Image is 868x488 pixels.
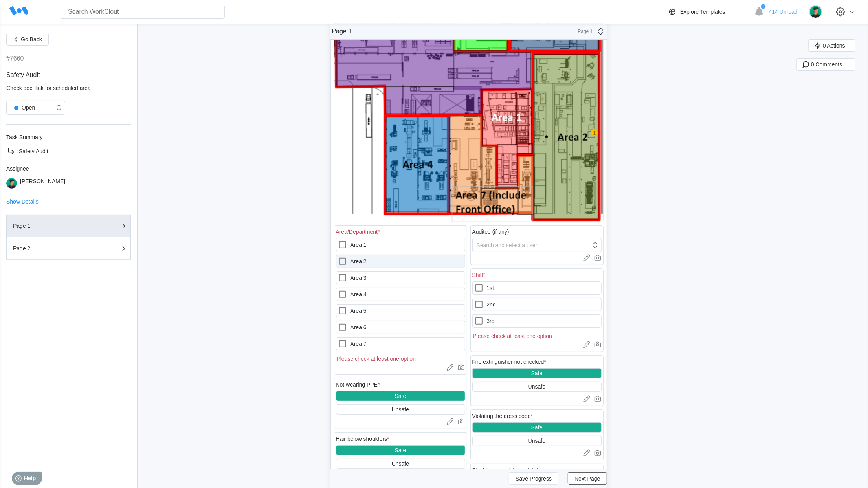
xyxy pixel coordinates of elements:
[6,165,131,172] div: Assignee
[336,271,465,284] label: Area 3
[808,39,855,52] button: 0 Actions
[6,85,131,91] div: Check doc. link for scheduled area
[6,215,131,237] button: Page 1
[19,148,48,154] span: Safety Audit
[769,9,798,15] span: 414 Unread
[6,33,49,46] button: Go Back
[392,406,409,413] div: Unsafe
[531,370,543,376] div: Safe
[809,5,822,18] img: user.png
[336,229,380,235] div: Area/Department
[823,43,845,48] span: 0 Actions
[472,467,539,473] div: Stacking material unsafely
[573,29,593,34] div: Page 1
[336,337,465,350] label: Area 7
[13,246,92,251] div: Page 2
[395,393,406,399] div: Safe
[392,460,409,467] div: Unsafe
[336,382,380,388] div: Not wearing PPE
[796,58,855,71] button: 0 Comments
[6,147,131,156] a: Safety Audit
[6,134,131,140] div: Task Summary
[528,383,545,390] div: Unsafe
[528,438,545,444] div: Unsafe
[574,476,600,481] span: Next Page
[472,314,602,328] label: 3rd
[6,55,24,62] div: #7660
[336,436,389,442] div: Hair below shoulders
[332,28,352,35] div: Page 1
[6,199,39,204] button: Show Details
[336,288,465,301] label: Area 4
[568,472,607,485] button: Next Page
[516,476,552,481] span: Save Progress
[60,5,225,19] input: Search WorkClout
[6,237,131,260] button: Page 2
[20,178,65,189] div: [PERSON_NAME]
[336,321,465,334] label: Area 6
[336,255,465,268] label: Area 2
[6,72,40,78] span: Safety Audit
[472,359,546,365] div: Fire extinguisher not checked
[509,472,558,485] button: Save Progress
[472,281,602,295] label: 1st
[13,223,92,229] div: Page 1
[472,298,602,311] label: 2nd
[21,37,42,42] span: Go Back
[6,178,17,189] img: user.png
[336,354,465,362] div: Please check at least one option
[811,62,842,67] span: 0 Comments
[472,229,509,235] div: Auditee (if any)
[531,424,543,431] div: Safe
[472,413,533,419] div: Violating the dress code
[477,242,538,248] div: Search and select a user
[11,102,35,113] div: Open
[336,304,465,317] label: Area 5
[472,272,485,278] div: Shift
[668,7,751,17] a: Explore Templates
[472,331,602,339] div: Please check at least one option
[395,447,406,453] div: Safe
[336,238,465,251] label: Area 1
[680,9,725,15] div: Explore Templates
